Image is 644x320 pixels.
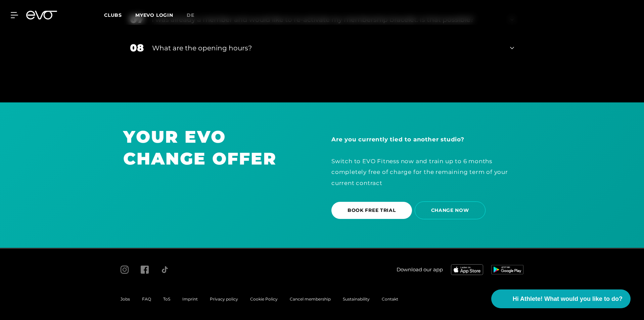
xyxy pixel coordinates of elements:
a: Cookie Policy [250,296,278,302]
a: MYEVO LOGIN [135,12,173,18]
div: What are the opening hours? [152,43,502,53]
img: evofitness app [451,264,483,275]
div: 08 [130,40,144,55]
img: evofitness app [491,265,523,274]
a: de [187,11,202,19]
a: Imprint [182,296,198,302]
a: FAQ [142,296,151,302]
a: Sustainability [343,296,370,302]
strong: Are you currently tied to another studio? [331,136,464,143]
a: Cancel membership [290,296,331,302]
a: Jobs [121,296,130,302]
span: Download our app [397,266,443,274]
a: ToS [163,296,170,302]
div: Switch to EVO Fitness now and train up to 6 months completely free of charge for the remaining te... [331,134,521,188]
a: Contakt [382,296,398,302]
a: CHANGE NOW [415,196,488,224]
span: Hi Athlete! What would you like to do? [513,294,623,304]
span: de [187,12,194,18]
button: Hi Athlete! What would you like to do? [491,289,631,308]
a: BOOK FREE TRIAL [331,197,415,224]
span: Clubs [104,12,122,18]
a: Privacy policy [210,296,238,302]
span: CHANGE NOW [431,207,469,214]
a: Clubs [104,12,135,18]
h1: YOUR EVO CHANGE OFFER [123,126,313,170]
span: BOOK FREE TRIAL [348,207,396,214]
